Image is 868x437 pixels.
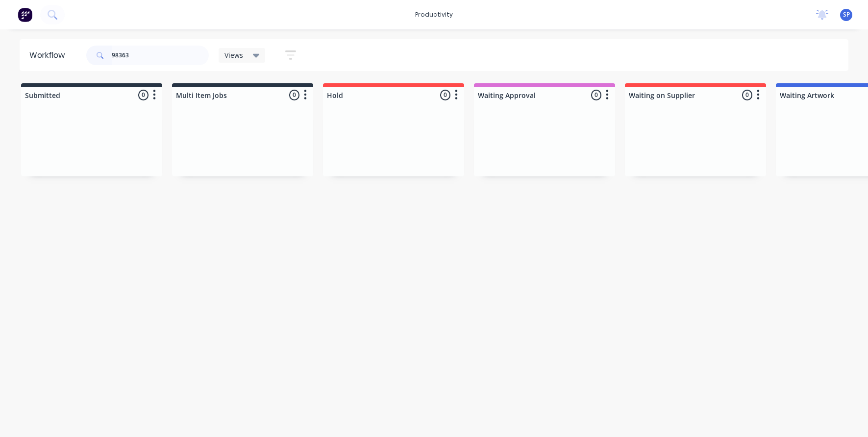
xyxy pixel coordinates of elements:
img: Factory [18,7,32,22]
div: Workflow [29,49,70,61]
span: Views [224,50,243,60]
input: Search for orders... [112,46,209,65]
span: SP [843,10,850,19]
div: productivity [410,7,458,22]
